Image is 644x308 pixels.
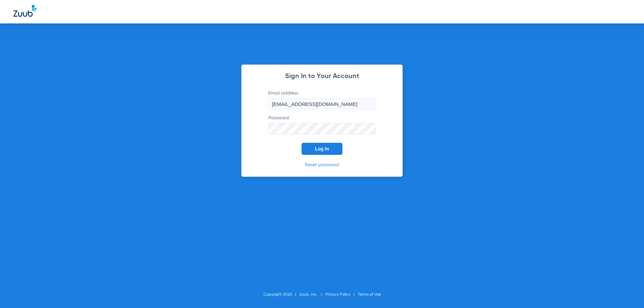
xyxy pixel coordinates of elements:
[300,291,325,298] li: Zuub, Inc.
[302,143,342,155] button: Log In
[13,5,37,17] img: Zuub Logo
[263,291,300,298] li: Copyright 2025
[268,98,376,110] input: Email address
[268,123,376,134] input: Password
[268,115,376,134] label: Password
[315,146,329,151] span: Log In
[325,293,350,297] a: Privacy Policy
[258,73,386,80] h2: Sign In to Your Account
[358,293,381,297] a: Terms of Use
[305,163,339,167] a: Reset password
[268,90,376,110] label: Email address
